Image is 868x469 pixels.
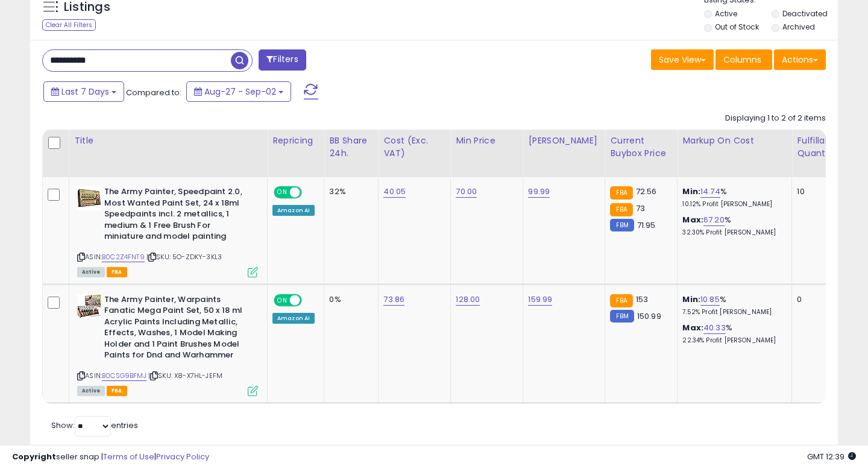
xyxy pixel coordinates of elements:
div: Fulfillable Quantity [797,134,838,160]
span: OFF [300,295,319,305]
a: 70.00 [456,186,477,198]
label: Deactivated [782,8,828,19]
span: All listings currently available for purchase on Amazon [77,267,105,277]
div: Cost (Exc. VAT) [383,134,445,160]
span: FBA [107,386,127,396]
span: FBA [107,267,127,277]
div: [PERSON_NAME] [528,134,600,147]
div: Amazon AI [272,205,315,216]
span: | SKU: X8-X7HL-JEFM [148,371,222,380]
b: Max: [682,214,703,225]
b: The Army Painter, Warpaints Fanatic Mega Paint Set, 50 x 18 ml Acrylic Paints Including Metallic,... [104,294,251,364]
a: B0CSG9BFMJ [102,371,146,381]
a: 73.86 [383,294,404,306]
a: Terms of Use [103,451,154,462]
th: The percentage added to the cost of goods (COGS) that forms the calculator for Min & Max prices. [678,130,792,177]
span: All listings currently available for purchase on Amazon [77,386,105,396]
a: 14.74 [700,186,720,198]
div: Markup on Cost [682,134,787,147]
span: ON [275,295,290,305]
span: Compared to: [126,87,181,98]
span: 73 [636,203,645,214]
span: Last 7 Days [61,86,109,98]
b: The Army Painter, Speedpaint 2.0, Most Wanted Paint Set, 24 x 18ml Speedpaints incl. 2 metallics,... [104,186,251,245]
span: OFF [300,187,319,198]
a: 159.99 [528,294,552,306]
div: 32% [329,186,369,197]
span: 150.99 [637,310,661,322]
button: Columns [715,49,772,70]
span: Aug-27 - Sep-02 [204,86,276,98]
b: Min: [682,186,700,197]
a: 67.20 [703,214,725,226]
div: Current Buybox Price [610,134,672,160]
div: BB Share 24h. [329,134,373,160]
span: Columns [723,54,761,66]
div: Title [74,134,262,147]
a: 10.85 [700,294,720,306]
div: % [682,186,782,209]
div: % [682,323,782,345]
label: Archived [782,22,815,32]
span: Show: entries [51,420,138,431]
span: 2025-09-13 12:39 GMT [807,451,856,462]
a: 99.99 [528,186,550,198]
span: | SKU: 5O-ZDKY-3KL3 [146,252,222,262]
div: % [682,294,782,316]
p: 7.52% Profit [PERSON_NAME] [682,308,782,316]
div: seller snap | | [12,452,209,463]
div: ASIN: [77,186,258,275]
img: 513qdP3iRyL._SL40_.jpg [77,294,101,318]
p: 32.30% Profit [PERSON_NAME] [682,228,782,237]
span: 72.56 [636,186,657,197]
a: Privacy Policy [156,451,209,462]
p: 10.12% Profit [PERSON_NAME] [682,200,782,209]
small: FBM [610,219,634,231]
small: FBA [610,294,632,307]
img: 51ufI7PD8TL._SL40_.jpg [77,186,101,210]
div: 10 [797,186,834,197]
div: Clear All Filters [42,19,96,31]
span: ON [275,187,290,198]
small: FBA [610,203,632,216]
label: Out of Stock [715,22,759,32]
button: Save View [651,49,714,70]
span: 71.95 [637,219,656,231]
div: 0% [329,294,369,305]
button: Aug-27 - Sep-02 [186,81,291,102]
div: Displaying 1 to 2 of 2 items [725,113,826,124]
a: B0C2Z4FNT9 [102,252,145,262]
button: Actions [774,49,826,70]
div: ASIN: [77,294,258,395]
button: Filters [259,49,306,71]
label: Active [715,8,737,19]
div: % [682,215,782,237]
p: 22.34% Profit [PERSON_NAME] [682,336,782,345]
div: 0 [797,294,834,305]
span: 153 [636,294,648,305]
b: Min: [682,294,700,305]
small: FBM [610,310,634,323]
small: FBA [610,186,632,200]
div: Repricing [272,134,319,147]
div: Amazon AI [272,313,315,324]
a: 40.05 [383,186,406,198]
button: Last 7 Days [43,81,124,102]
strong: Copyright [12,451,56,462]
a: 40.33 [703,322,726,334]
a: 128.00 [456,294,480,306]
b: Max: [682,322,703,333]
div: Min Price [456,134,518,147]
